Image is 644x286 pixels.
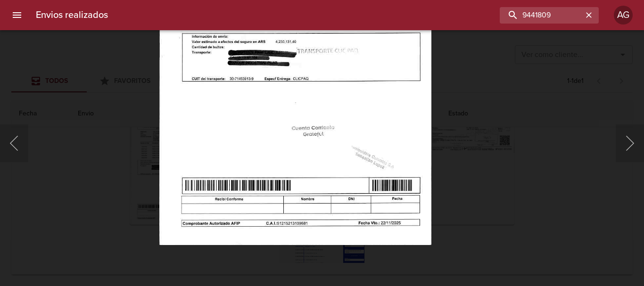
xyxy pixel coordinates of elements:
[500,7,583,24] input: buscar
[616,124,644,162] button: Siguiente
[614,6,633,25] div: AG
[36,8,108,23] h6: Envios realizados
[614,6,633,25] div: Abrir información de usuario
[6,4,28,26] button: menu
